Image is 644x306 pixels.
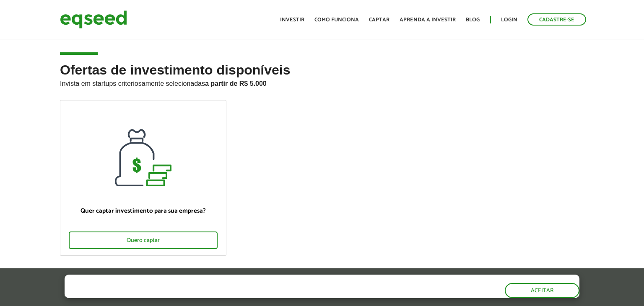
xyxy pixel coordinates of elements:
a: Cadastre-se [527,13,586,26]
p: Invista em startups criteriosamente selecionadas [60,77,584,87]
img: EqSeed [60,8,127,31]
strong: a partir de R$ 5.000 [205,80,267,87]
a: política de privacidade e de cookies [175,291,272,298]
a: Captar [369,17,390,23]
a: Investir [280,17,304,23]
p: Ao clicar em "aceitar", você aceita nossa . [65,290,368,298]
a: Login [501,17,517,23]
h5: O site da EqSeed utiliza cookies para melhorar sua navegação. [65,275,368,288]
a: Aprenda a investir [400,17,456,23]
h2: Ofertas de investimento disponíveis [60,63,584,100]
p: Quer captar investimento para sua empresa? [69,207,218,215]
a: Quer captar investimento para sua empresa? Quero captar [60,100,226,256]
div: Quero captar [69,231,218,249]
a: Como funciona [314,17,359,23]
button: Aceitar [505,283,579,298]
a: Blog [466,17,480,23]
